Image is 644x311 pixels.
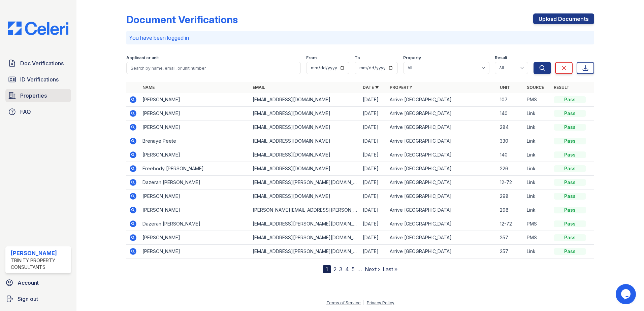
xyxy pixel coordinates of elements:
td: 140 [497,107,524,120]
a: Source [527,85,544,90]
td: Link [524,189,551,203]
td: [PERSON_NAME] [140,189,250,203]
td: Arrive [GEOGRAPHIC_DATA] [387,107,497,120]
a: Property [390,85,412,90]
td: [EMAIL_ADDRESS][DOMAIN_NAME] [250,120,360,134]
input: Search by name, email, or unit number [126,62,301,74]
a: Email [253,85,265,90]
td: [PERSON_NAME][EMAIL_ADDRESS][PERSON_NAME][DOMAIN_NAME] [250,203,360,217]
td: [PERSON_NAME] [140,203,250,217]
td: Freebody [PERSON_NAME] [140,162,250,176]
td: Arrive [GEOGRAPHIC_DATA] [387,231,497,245]
a: FAQ [5,105,71,118]
a: Unit [500,85,510,90]
span: Doc Verifications [20,59,64,67]
a: Terms of Service [326,300,361,305]
span: FAQ [20,108,31,116]
td: [DATE] [360,107,387,120]
img: CE_Logo_Blue-a8612792a0a2168367f1c8372b55b34899dd931a85d93a1a3d3e32e68fde9ad4.png [3,22,74,35]
td: Arrive [GEOGRAPHIC_DATA] [387,176,497,189]
label: Result [495,55,507,61]
td: [PERSON_NAME] [140,107,250,120]
a: Date ▼ [363,85,379,90]
td: 257 [497,231,524,245]
span: … [357,265,362,273]
label: To [355,55,360,61]
div: Pass [554,179,586,186]
a: 5 [352,266,355,273]
a: ID Verifications [5,73,71,86]
td: [EMAIL_ADDRESS][PERSON_NAME][DOMAIN_NAME] [250,217,360,231]
td: Link [524,176,551,189]
label: Applicant or unit [126,55,159,61]
label: From [306,55,317,61]
a: 4 [345,266,349,273]
td: [DATE] [360,217,387,231]
a: Last » [383,266,397,273]
div: Pass [554,151,586,158]
td: Dazeran [PERSON_NAME] [140,176,250,189]
td: [DATE] [360,231,387,245]
a: 3 [339,266,343,273]
td: Arrive [GEOGRAPHIC_DATA] [387,120,497,134]
td: [EMAIL_ADDRESS][PERSON_NAME][DOMAIN_NAME] [250,245,360,258]
td: Link [524,120,551,134]
a: Doc Verifications [5,57,71,70]
td: Arrive [GEOGRAPHIC_DATA] [387,217,497,231]
td: [PERSON_NAME] [140,148,250,162]
td: PMS [524,93,551,107]
div: Pass [554,248,586,255]
td: 298 [497,203,524,217]
td: 226 [497,162,524,176]
td: [PERSON_NAME] [140,231,250,245]
td: [EMAIL_ADDRESS][DOMAIN_NAME] [250,134,360,148]
label: Property [403,55,421,61]
td: [EMAIL_ADDRESS][PERSON_NAME][DOMAIN_NAME] [250,176,360,189]
td: 298 [497,189,524,203]
td: 12-72 [497,217,524,231]
td: Arrive [GEOGRAPHIC_DATA] [387,148,497,162]
td: PMS [524,217,551,231]
td: [DATE] [360,162,387,176]
td: Link [524,134,551,148]
td: [EMAIL_ADDRESS][DOMAIN_NAME] [250,93,360,107]
a: 2 [333,266,336,273]
td: Arrive [GEOGRAPHIC_DATA] [387,245,497,258]
div: Pass [554,124,586,131]
a: Name [142,85,155,90]
td: PMS [524,231,551,245]
div: Trinity Property Consultants [11,257,68,271]
td: [DATE] [360,203,387,217]
td: [DATE] [360,120,387,134]
td: 12-72 [497,176,524,189]
td: 107 [497,93,524,107]
a: Account [3,276,74,289]
div: | [363,300,364,305]
td: [DATE] [360,189,387,203]
td: Arrive [GEOGRAPHIC_DATA] [387,93,497,107]
td: [PERSON_NAME] [140,245,250,258]
a: Upload Documents [533,13,594,24]
td: 257 [497,245,524,258]
a: Next › [365,266,380,273]
td: Arrive [GEOGRAPHIC_DATA] [387,134,497,148]
td: Brenaye Peete [140,134,250,148]
td: [DATE] [360,148,387,162]
td: [EMAIL_ADDRESS][DOMAIN_NAME] [250,107,360,120]
td: [DATE] [360,93,387,107]
div: Pass [554,165,586,172]
a: Sign out [3,292,74,306]
td: [PERSON_NAME] [140,120,250,134]
span: Account [18,279,39,287]
span: Sign out [18,295,38,303]
td: [EMAIL_ADDRESS][DOMAIN_NAME] [250,148,360,162]
td: Arrive [GEOGRAPHIC_DATA] [387,203,497,217]
div: 1 [323,265,331,273]
div: Pass [554,220,586,227]
div: Pass [554,110,586,117]
td: Dazeran [PERSON_NAME] [140,217,250,231]
td: Link [524,162,551,176]
span: Properties [20,92,47,100]
td: [PERSON_NAME] [140,93,250,107]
